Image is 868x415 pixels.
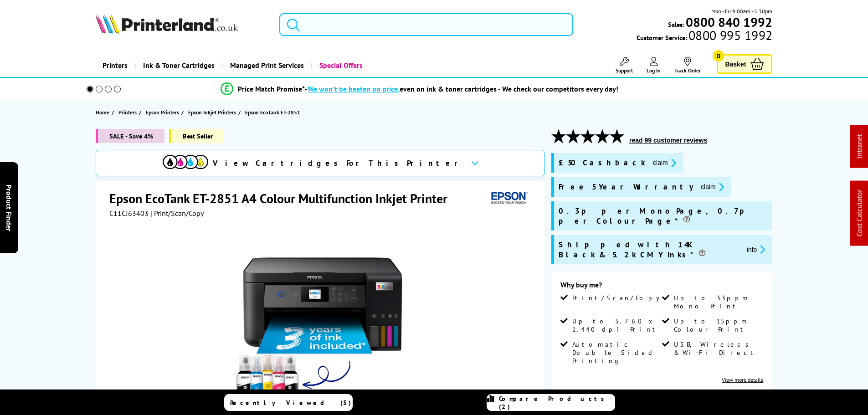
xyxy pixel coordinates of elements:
[560,280,763,294] div: Why buy me?
[96,108,109,117] span: Home
[499,395,615,411] span: Compare Products (2)
[674,317,761,333] span: Up to 15ppm Colour Print
[686,14,772,31] b: 0800 840 1992
[487,394,615,411] a: Compare Products (2)
[616,67,633,74] span: Support
[311,54,370,77] a: Special Offers
[5,184,14,231] span: Product Finder
[134,54,221,77] a: Ink & Toner Cartridges
[572,294,666,302] span: Print/Scan/Copy
[684,18,772,26] a: 0800 840 1992
[674,294,761,310] span: Up to 33ppm Mono Print
[96,54,134,77] a: Printers
[572,317,660,333] span: Up to 5,760 x 1,440 dpi Print
[572,340,660,365] span: Automatic Double Sided Printing
[109,190,457,207] h1: Epson EcoTank ET-2851 A4 Colour Multifunction Inkjet Printer
[488,190,529,207] img: Epson
[118,108,137,117] span: Printers
[150,209,204,218] span: | Print/Scan/Copy
[650,158,679,168] button: promo-description
[146,108,181,117] a: Epson Printers
[855,134,864,159] a: Intranet
[647,67,661,74] span: Log In
[616,57,633,74] a: Support
[188,108,236,117] span: Epson Inkjet Printers
[213,158,463,168] span: View Cartridges For This Printer
[118,108,139,117] a: Printers
[637,31,772,42] span: Customer Service:
[238,84,305,93] span: Price Match Promise*
[188,108,238,117] a: Epson Inkjet Printers
[559,206,768,226] span: 0.3p per Mono Page, 0.7p per Colour Page*
[559,182,693,192] span: Free 5 Year Warranty
[711,7,772,15] span: Mon - Fri 9:00am - 5:30pm
[713,50,724,61] span: 0
[698,182,727,192] button: promo-description
[245,109,300,116] span: Epson EcoTank ET-2851
[674,340,761,357] span: USB, Wireless & Wi-Fi Direct
[722,376,763,383] a: View more details
[725,58,746,70] span: Basket
[744,244,768,255] button: promo-description
[169,129,224,143] span: Best Seller
[230,399,351,407] span: Recently Viewed (5)
[687,31,772,40] span: 0800 995 1992
[74,81,765,97] li: modal_Promise
[221,54,311,77] a: Managed Print Services
[96,14,238,34] img: Printerland Logo
[96,108,112,117] a: Home
[717,54,772,74] a: Basket 0
[627,136,710,144] button: read 99 customer reviews
[308,84,400,93] span: We won’t be beaten on price,
[146,108,179,117] span: Epson Printers
[855,190,864,237] a: Cost Calculator
[668,20,684,29] span: Sales:
[96,14,268,36] a: Printerland Logo
[96,129,164,143] span: SALE - Save 4%
[305,84,618,93] div: - even on ink & toner cartridges - We check our competitors every day!
[647,57,661,74] a: Log In
[559,158,646,168] span: £50 Cashback
[559,240,740,260] span: Shipped with 14K Black & 5.2k CMY Inks*
[163,155,208,169] img: cmyk-icon.svg
[143,54,215,77] span: Ink & Toner Cartridges
[674,57,701,74] a: Track Order
[109,209,149,218] span: C11CJ63403
[224,394,353,411] a: Recently Viewed (5)
[232,236,411,415] img: Epson EcoTank ET-2851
